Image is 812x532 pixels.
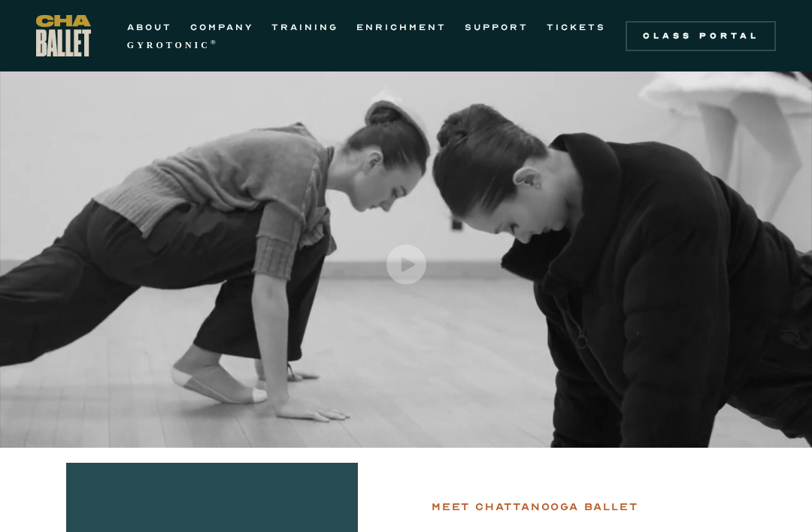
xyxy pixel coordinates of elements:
sup: ® [211,38,219,46]
div: Class Portal [635,30,767,42]
a: COMPANY [190,18,253,36]
a: home [36,15,91,56]
a: ENRICHMENT [356,18,447,36]
a: TICKETS [547,18,606,36]
a: ABOUT [127,18,172,36]
div: Meet chattanooga ballet [432,498,638,516]
a: Class Portal [626,21,776,51]
strong: GYROTONIC [127,40,211,50]
a: GYROTONIC® [127,36,219,54]
a: TRAINING [271,18,338,36]
a: SUPPORT [465,18,529,36]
